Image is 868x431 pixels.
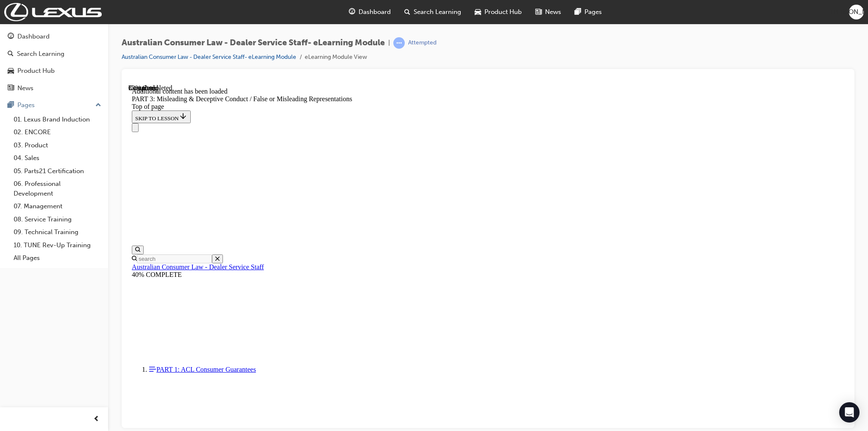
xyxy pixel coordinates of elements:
[3,187,716,194] div: 40% COMPLETE
[10,139,105,152] a: 03. Product
[305,52,367,62] li: eLearning Module View
[10,239,105,252] a: 10. TUNE Rev-Up Training
[17,83,33,93] div: News
[10,200,105,213] a: 07. Management
[349,7,355,17] span: guage-icon
[17,49,64,59] div: Search Learning
[8,67,14,75] span: car-icon
[83,170,95,179] button: Close search menu
[529,3,568,21] a: news-iconNews
[359,7,391,17] span: Dashboard
[93,414,100,425] span: prev-icon
[10,113,105,126] a: 01. Lexus Brand Induction
[3,179,136,186] a: Australian Consumer Law - Dealer Service Staff
[468,3,529,21] a: car-iconProduct Hub
[342,3,398,21] a: guage-iconDashboard
[388,38,390,48] span: |
[849,5,864,19] button: [PERSON_NAME]
[3,39,10,48] button: Close navigation menu
[3,11,716,19] div: PART 3: Misleading & Deceptive Conduct / False or Misleading Representations
[8,50,14,58] span: search-icon
[3,3,716,11] div: Additional content has been loaded
[3,161,15,170] button: Open search menu
[3,19,716,26] div: Top of page
[8,33,14,41] span: guage-icon
[122,53,296,61] a: Australian Consumer Law - Dealer Service Staff- eLearning Module
[408,39,437,47] div: Attempted
[398,3,468,21] a: search-iconSearch Learning
[10,177,105,200] a: 06. Professional Development
[3,80,105,96] a: News
[545,7,561,17] span: News
[10,213,105,226] a: 08. Service Training
[122,38,385,48] span: Australian Consumer Law - Dealer Service Staff- eLearning Module
[10,152,105,165] a: 04. Sales
[95,100,101,111] span: up-icon
[404,7,410,17] span: search-icon
[3,29,105,44] a: Dashboard
[4,3,102,21] img: Trak
[414,7,461,17] span: Search Learning
[3,97,105,113] button: Pages
[475,7,481,17] span: car-icon
[10,251,105,265] a: All Pages
[10,126,105,139] a: 02. ENCORE
[3,26,62,39] button: SKIP TO LESSON
[568,3,609,21] a: pages-iconPages
[3,27,105,97] button: DashboardSearch LearningProduct HubNews
[17,32,50,41] div: Dashboard
[535,7,542,17] span: news-icon
[3,63,105,79] a: Product Hub
[10,226,105,239] a: 09. Technical Training
[8,170,83,179] input: Search
[7,31,59,37] span: SKIP TO LESSON
[839,402,860,423] div: Open Intercom Messenger
[17,66,55,76] div: Product Hub
[584,7,602,17] span: Pages
[3,46,105,62] a: Search Learning
[8,102,14,109] span: pages-icon
[17,100,35,110] div: Pages
[484,7,522,17] span: Product Hub
[10,165,105,178] a: 05. Parts21 Certification
[393,37,405,49] span: learningRecordVerb_ATTEMPT-icon
[8,85,14,92] span: news-icon
[575,7,581,17] span: pages-icon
